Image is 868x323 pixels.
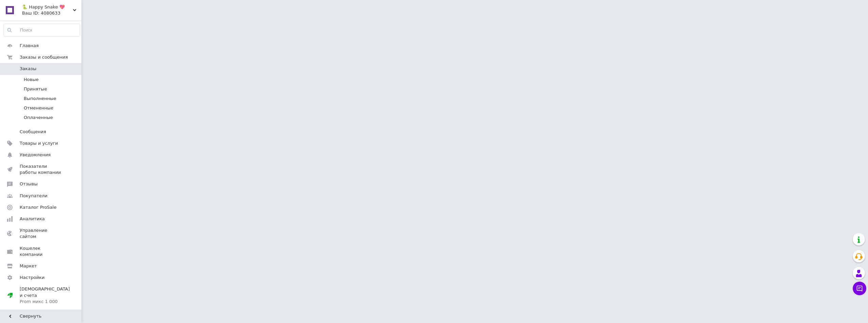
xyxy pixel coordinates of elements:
[24,96,56,102] span: Выполненные
[20,140,58,146] span: Товары и услуги
[20,263,37,269] span: Маркет
[24,77,39,83] span: Новые
[853,282,866,295] button: Чат с покупателем
[20,152,51,158] span: Уведомления
[20,54,68,60] span: Заказы и сообщения
[20,275,44,281] span: Настройки
[22,10,81,16] div: Ваш ID: 4080633
[20,204,56,210] span: Каталог ProSale
[20,181,38,187] span: Отзывы
[24,105,53,111] span: Отмененные
[22,4,73,10] span: 🐍 Happy Snake 💖
[20,129,46,135] span: Сообщения
[20,299,70,305] div: Prom микс 1 000
[20,193,47,199] span: Покупатели
[20,163,63,176] span: Показатели работы компании
[4,24,80,36] input: Поиск
[20,66,36,72] span: Заказы
[20,216,45,222] span: Аналитика
[20,245,63,258] span: Кошелек компании
[20,43,39,49] span: Главная
[24,86,47,92] span: Принятые
[20,227,63,240] span: Управление сайтом
[24,115,53,121] span: Оплаченные
[20,286,70,305] span: [DEMOGRAPHIC_DATA] и счета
